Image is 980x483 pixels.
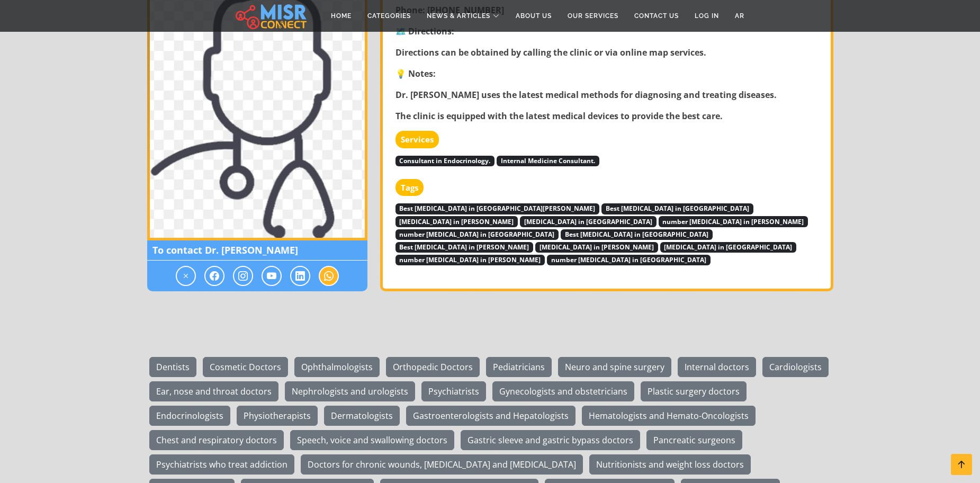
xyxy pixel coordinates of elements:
[294,357,380,377] a: Ophthalmologists
[561,228,713,239] a: Best [MEDICAL_DATA] in [GEOGRAPHIC_DATA]
[687,6,727,26] a: Log in
[659,215,808,227] a: number [MEDICAL_DATA] in [PERSON_NAME]
[395,89,777,101] strong: Dr. [PERSON_NAME] uses the latest medical methods for diagnosing and treating diseases.
[659,216,808,227] span: number [MEDICAL_DATA] in [PERSON_NAME]
[149,406,230,426] a: Endocrinologists
[147,240,367,261] span: To contact Dr. [PERSON_NAME]
[395,68,436,79] strong: 💡 Notes:
[492,381,634,401] a: Gynecologists and obstetricians
[395,131,439,148] strong: Services
[301,454,583,475] a: Doctors for chronic wounds, [MEDICAL_DATA] and [MEDICAL_DATA]
[626,6,687,26] a: Contact Us
[236,3,307,29] img: main.misr_connect
[285,381,415,401] a: Nephrologists and urologists
[395,203,600,214] span: Best [MEDICAL_DATA] in [GEOGRAPHIC_DATA][PERSON_NAME]
[646,430,742,450] a: Pancreatic surgeons
[558,357,671,377] a: Neuro and spine surgery
[237,406,318,426] a: Physiotherapists
[660,242,797,253] span: [MEDICAL_DATA] in [GEOGRAPHIC_DATA]
[497,154,599,166] a: Internal Medicine Consultant.
[427,11,490,21] span: News & Articles
[582,406,756,426] a: Hematologists and Hemato-Oncologists
[547,253,711,265] a: number [MEDICAL_DATA] in [GEOGRAPHIC_DATA]
[395,253,545,265] a: number [MEDICAL_DATA] in [PERSON_NAME]
[727,6,752,26] a: AR
[203,357,288,377] a: Cosmetic Doctors
[421,381,486,401] a: Psychiatrists
[395,229,559,240] span: number [MEDICAL_DATA] in [GEOGRAPHIC_DATA]
[395,110,723,122] strong: The clinic is equipped with the latest medical devices to provide the best care.
[359,6,419,26] a: Categories
[395,156,495,166] span: Consultant in Endocrinology.
[406,406,576,426] a: Gastroenterologists and Hepatologists
[395,228,559,239] a: number [MEDICAL_DATA] in [GEOGRAPHIC_DATA]
[641,381,747,401] a: Plastic surgery doctors
[386,357,480,377] a: Orthopedic Doctors
[520,216,657,227] span: [MEDICAL_DATA] in [GEOGRAPHIC_DATA]
[149,454,294,475] a: Psychiatrists who treat addiction
[660,240,797,252] a: [MEDICAL_DATA] in [GEOGRAPHIC_DATA]
[762,357,829,377] a: Cardiologists
[395,154,495,166] a: Consultant in Endocrinology.
[395,47,706,58] strong: Directions can be obtained by calling the clinic or via online map services.
[601,203,753,214] span: Best [MEDICAL_DATA] in [GEOGRAPHIC_DATA]
[535,240,658,252] a: [MEDICAL_DATA] in [PERSON_NAME]
[547,255,711,265] span: number [MEDICAL_DATA] in [GEOGRAPHIC_DATA]
[149,381,278,401] a: Ear, nose and throat doctors
[561,229,713,240] span: Best [MEDICAL_DATA] in [GEOGRAPHIC_DATA]
[149,357,196,377] a: Dentists
[508,6,560,26] a: About Us
[560,6,626,26] a: Our Services
[601,202,753,213] a: Best [MEDICAL_DATA] in [GEOGRAPHIC_DATA]
[149,430,284,450] a: Chest and respiratory doctors
[419,6,508,26] a: News & Articles
[395,215,518,227] a: [MEDICAL_DATA] in [PERSON_NAME]
[290,430,454,450] a: Speech, voice and swallowing doctors
[324,406,400,426] a: Dermatologists
[395,216,518,227] span: [MEDICAL_DATA] in [PERSON_NAME]
[486,357,552,377] a: Pediatricians
[395,242,534,253] span: Best [MEDICAL_DATA] in [PERSON_NAME]
[395,202,600,213] a: Best [MEDICAL_DATA] in [GEOGRAPHIC_DATA][PERSON_NAME]
[535,242,658,253] span: [MEDICAL_DATA] in [PERSON_NAME]
[589,454,751,475] a: Nutritionists and weight loss doctors
[395,255,545,265] span: number [MEDICAL_DATA] in [PERSON_NAME]
[395,179,424,196] strong: Tags
[461,430,640,450] a: Gastric sleeve and gastric bypass doctors
[323,6,359,26] a: Home
[520,215,657,227] a: [MEDICAL_DATA] in [GEOGRAPHIC_DATA]
[497,156,599,166] span: Internal Medicine Consultant.
[395,240,534,252] a: Best [MEDICAL_DATA] in [PERSON_NAME]
[678,357,756,377] a: Internal doctors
